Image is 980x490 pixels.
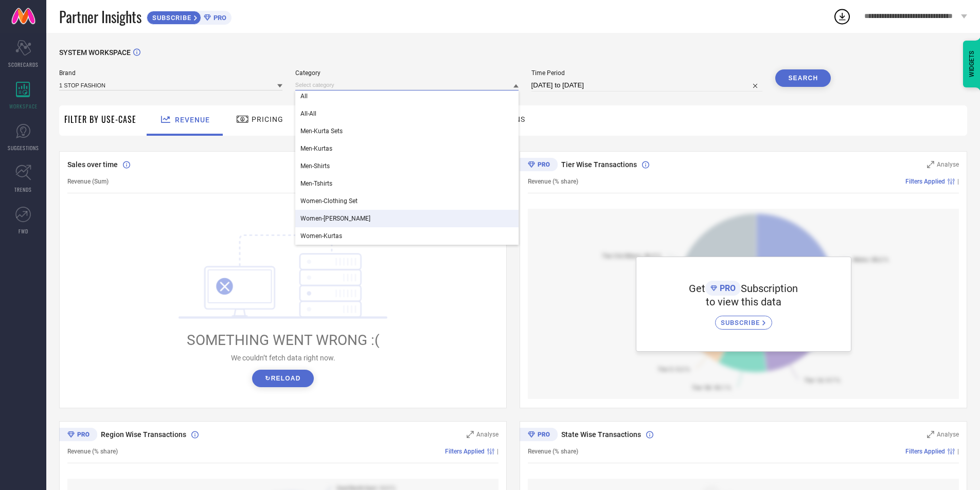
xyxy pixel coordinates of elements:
span: Women-[PERSON_NAME] [300,215,370,222]
span: Partner Insights [59,6,141,27]
button: ↻Reload [252,370,313,387]
div: Men-Kurtas [295,140,519,157]
svg: Zoom [927,431,934,438]
span: Men-Shirts [300,162,330,170]
span: | [497,448,498,455]
span: SUBSCRIBE [721,319,762,326]
span: Revenue (% share) [67,448,118,455]
span: Revenue (Sum) [67,178,109,185]
span: | [957,448,959,455]
span: Analyse [476,431,498,438]
span: State Wise Transactions [561,430,641,439]
div: Premium [520,428,558,443]
span: SYSTEM WORKSPACE [59,48,131,57]
div: Premium [520,158,558,173]
span: Revenue (% share) [528,178,578,185]
span: We couldn’t fetch data right now. [231,354,335,362]
div: Women-Kurtas [295,227,519,245]
span: SOMETHING WENT WRONG :( [187,332,380,349]
div: All [295,87,519,105]
span: Men-Tshirts [300,180,332,187]
span: TRENDS [14,186,32,193]
span: Filter By Use-Case [64,113,136,125]
div: All-All [295,105,519,122]
div: Premium [59,428,97,443]
div: Women-Kurta Sets [295,210,519,227]
div: Men-Tshirts [295,175,519,192]
a: SUBSCRIBE [715,308,772,330]
span: Time Period [531,69,763,77]
span: PRO [717,283,736,293]
div: Women-Clothing Set [295,192,519,210]
span: SUGGESTIONS [8,144,39,152]
span: Brand [59,69,282,77]
span: Filters Applied [445,448,485,455]
span: Women-Clothing Set [300,197,358,205]
span: PRO [211,14,226,22]
div: Open download list [833,7,851,26]
svg: Zoom [467,431,474,438]
span: FWD [19,227,28,235]
span: | [957,178,959,185]
input: Select category [295,80,519,90]
span: Men-Kurtas [300,145,332,152]
span: Get [689,282,705,295]
span: Sales over time [67,160,118,169]
span: SCORECARDS [8,61,39,68]
span: Filters Applied [905,178,945,185]
div: Men-Shirts [295,157,519,175]
span: Region Wise Transactions [101,430,186,439]
span: SUBSCRIBE [147,14,194,22]
span: Subscription [741,282,798,295]
span: Analyse [937,431,959,438]
span: All-All [300,110,316,117]
span: Pricing [252,115,283,123]
span: Analyse [937,161,959,168]
svg: Zoom [927,161,934,168]
span: Revenue (% share) [528,448,578,455]
span: to view this data [706,296,781,308]
input: Select time period [531,79,763,92]
span: Filters Applied [905,448,945,455]
span: Category [295,69,519,77]
span: Men-Kurta Sets [300,128,343,135]
span: Tier Wise Transactions [561,160,637,169]
button: Search [775,69,831,87]
span: Women-Kurtas [300,232,342,240]
a: SUBSCRIBEPRO [147,8,231,25]
div: Men-Kurta Sets [295,122,519,140]
span: Revenue [175,116,210,124]
span: WORKSPACE [9,102,38,110]
span: All [300,93,308,100]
